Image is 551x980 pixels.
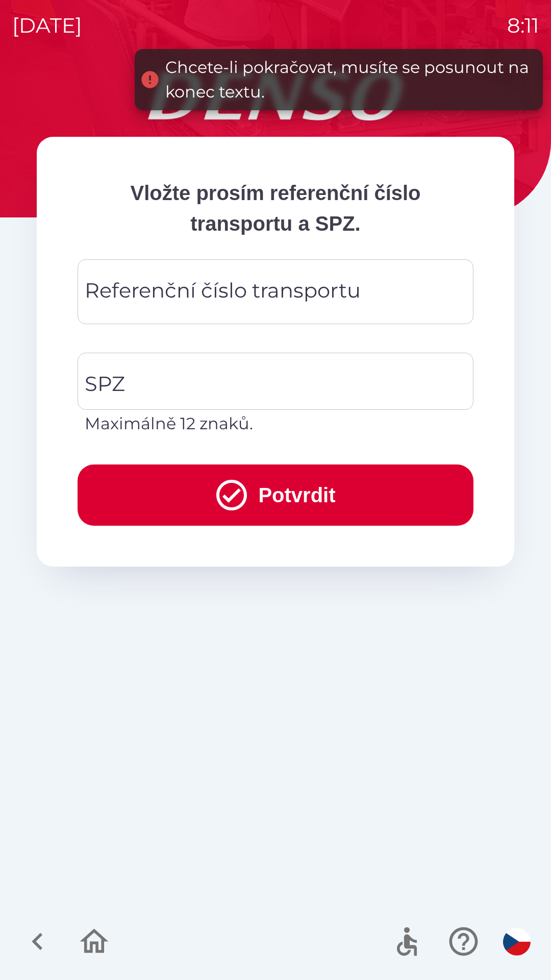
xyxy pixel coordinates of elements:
p: [DATE] [12,10,82,41]
p: Maximálně 12 znaků. [85,411,466,436]
p: 8:11 [507,10,539,41]
img: Logo [37,71,514,120]
img: cs flag [503,928,531,955]
p: Vložte prosím referenční číslo transportu a SPZ. [78,178,473,239]
div: Chcete-li pokračovat, musíte se posunout na konec textu. [165,55,533,104]
button: Potvrdit [78,464,473,526]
